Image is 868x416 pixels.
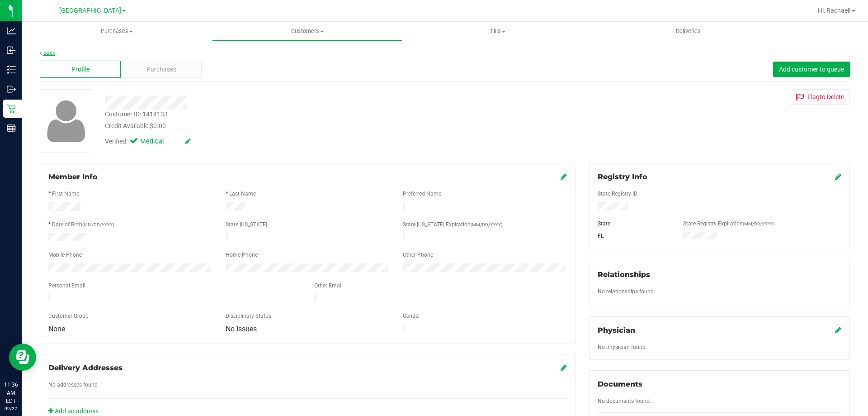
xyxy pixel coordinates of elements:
label: Preferred Name [403,190,441,198]
span: Add customer to queue [779,66,844,73]
label: Other Email [314,282,343,290]
a: Customers [212,22,402,41]
span: Registry Info [598,172,647,181]
span: Purchases [22,27,212,35]
inline-svg: Retail [7,104,16,113]
span: No Issues [226,325,257,333]
inline-svg: Reports [7,124,16,133]
label: First Name [52,190,79,198]
span: (MM/DD/YYYY) [82,222,114,227]
div: Credit Available: [105,121,503,131]
img: user-icon.png [42,98,90,144]
div: Verified: [105,137,191,147]
label: State Registry ID [598,190,637,198]
span: [GEOGRAPHIC_DATA] [59,7,121,14]
label: Last Name [229,190,256,198]
a: Deliveries [593,22,783,41]
span: Relationships [598,270,650,279]
label: State [US_STATE] [226,220,267,229]
inline-svg: Analytics [7,26,16,35]
span: Tills [403,27,592,35]
a: Back [40,50,55,56]
p: 09/22 [4,405,18,412]
span: Profile [71,65,90,74]
iframe: Resource center [9,344,36,371]
label: Mobile Phone [48,251,82,259]
span: No documents found. [598,398,651,404]
label: State Registry Expiration [683,220,774,228]
span: Physician [598,326,635,335]
label: No addresses found [48,381,98,389]
button: Flagto Delete [790,89,850,105]
span: Member Info [48,172,98,181]
label: Date of Birth [52,220,114,229]
a: Tills [402,22,593,41]
p: 11:36 AM EDT [4,381,18,405]
inline-svg: Inventory [7,65,16,74]
span: (MM/DD/YYYY) [471,222,502,227]
label: No relationships found. [598,287,655,296]
label: Other Phone [403,251,433,259]
span: Documents [598,380,642,388]
div: Customer ID: 1414133 [105,110,168,119]
a: Add an address [48,407,99,415]
span: Purchases [146,65,176,74]
span: None [48,325,65,333]
label: State [US_STATE] Expiration [403,220,502,229]
div: FL [591,232,677,240]
span: Medical [140,137,176,147]
label: Home Phone [226,251,258,259]
span: Deliveries [664,27,713,35]
span: (MM/DD/YYYY) [743,221,774,226]
span: No physician found. [598,344,647,350]
div: State [591,220,677,228]
span: $0.00 [150,122,166,129]
a: Purchases [22,22,212,41]
button: Add customer to queue [773,62,850,77]
span: Customers [212,27,402,35]
span: Delivery Addresses [48,363,123,372]
label: Gender [403,312,420,320]
label: Personal Email [48,282,85,290]
span: Hi, Rachael! [818,7,851,14]
inline-svg: Inbound [7,46,16,55]
inline-svg: Outbound [7,85,16,94]
label: Customer Group [48,312,89,320]
label: Disciplinary Status [226,312,271,320]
